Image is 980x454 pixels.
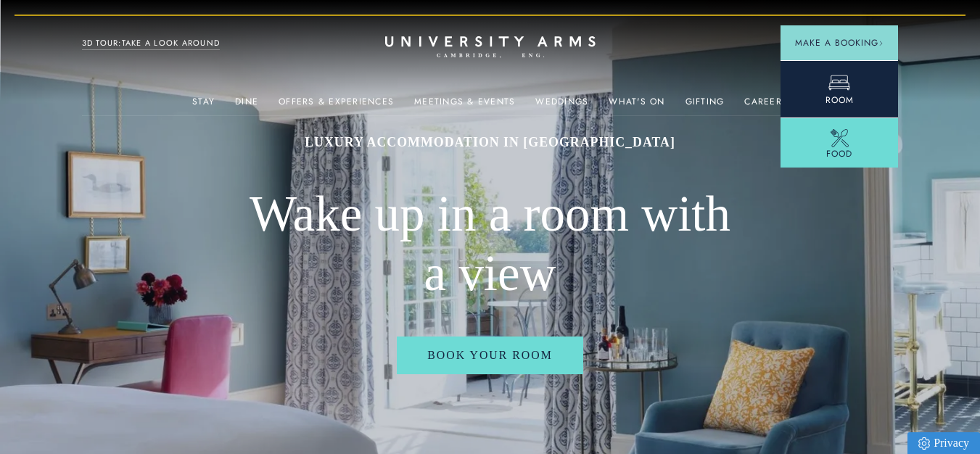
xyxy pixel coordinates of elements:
[744,96,788,115] a: Careers
[414,96,515,115] a: Meetings & Events
[279,96,394,115] a: Offers & Experiences
[826,147,852,160] span: Food
[825,94,854,107] span: Room
[535,96,588,115] a: Weddings
[918,437,930,450] img: Privacy
[907,432,980,454] a: Privacy
[795,36,884,49] span: Make a Booking
[878,41,884,46] img: Arrow icon
[781,25,898,60] button: Make a BookingArrow icon
[685,96,725,115] a: Gifting
[781,117,898,171] a: Food
[245,184,736,303] h2: Wake up in a room with a view
[609,96,664,115] a: What's On
[82,37,221,50] a: 3D TOUR:TAKE A LOOK AROUND
[192,96,215,115] a: Stay
[397,337,583,373] a: Book Your Room
[235,96,258,115] a: Dine
[781,60,898,117] a: Room
[245,133,736,151] h1: Luxury Accommodation in [GEOGRAPHIC_DATA]
[385,36,596,59] a: Home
